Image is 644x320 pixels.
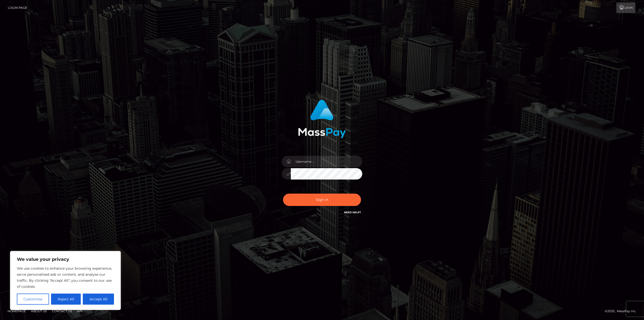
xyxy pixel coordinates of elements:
[291,156,362,167] input: Username...
[344,211,361,214] a: Need Help?
[51,294,81,305] button: Reject All
[616,3,635,13] a: Login
[83,294,114,305] button: Accept All
[17,256,114,262] p: We value your privacy
[6,307,28,315] a: Homepage
[29,307,49,315] a: About Us
[283,194,361,206] button: Sign in
[8,3,27,13] a: Login Page
[75,307,85,315] a: API
[17,294,49,305] button: Customise
[17,265,114,290] p: We use cookies to enhance your browsing experience, serve personalised ads or content, and analys...
[50,307,74,315] a: Contact Us
[298,100,346,138] img: MassPay Login
[10,251,121,310] div: We value your privacy
[605,308,640,314] div: © 2025 , MassPay Inc.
